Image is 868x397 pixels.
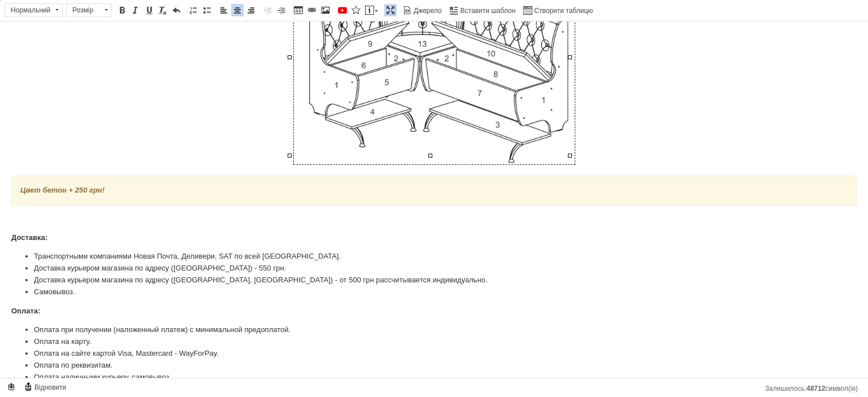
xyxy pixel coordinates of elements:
[401,4,444,16] a: Джерело
[231,4,244,16] a: По центру
[765,382,863,392] div: Кiлькiсть символiв
[350,4,362,16] a: Вставити іконку
[319,4,332,16] a: Зображення
[33,383,66,392] span: Відновити
[143,4,155,16] a: Підкреслений (Ctrl+U)
[66,3,112,17] a: Розмір
[245,4,257,16] a: По правому краю
[187,4,199,16] a: Вставити/видалити нумерований список
[275,4,288,16] a: Збільшити відступ
[522,4,594,16] a: Створити таблицю
[806,385,825,392] span: 48712
[5,381,18,393] a: Зробити резервну копію зараз
[336,4,349,16] a: Додати відео з YouTube
[157,4,169,16] a: Видалити форматування
[170,4,183,16] a: Повернути (Ctrl+Z)
[459,6,516,16] span: Вставити шаблон
[34,326,834,338] li: Оплата на сайте картой Visa, Mastercard - WayForPay.
[34,265,834,277] li: Самовывоз.
[34,229,834,241] li: Транспортными компаниями Новая Почта, Деливери, SAT по всей [GEOGRAPHIC_DATA].
[11,285,40,294] strong: Оплата:
[34,315,834,326] li: Оплата на карту.
[5,3,63,17] a: Нормальний
[262,4,274,16] a: Зменшити відступ
[34,253,834,265] li: Доставка курьером магазина по адресу ([GEOGRAPHIC_DATA], [GEOGRAPHIC_DATA]) - от 500 грн рассчиты...
[5,4,51,16] span: Нормальний
[22,381,68,393] a: Відновити
[34,338,834,350] li: Оплата по реквизитам.
[34,303,834,315] li: Оплата при получении (наложенный платеж) с минимальной предоплатой.
[412,6,442,16] span: Джерело
[292,4,305,16] a: Таблиця
[448,4,518,16] a: Вставити шаблон
[384,4,397,16] a: Максимізувати
[67,4,101,16] span: Розмір
[201,4,213,16] a: Вставити/видалити маркований список
[11,212,47,220] strong: Доставка:
[218,4,230,16] a: По лівому краю
[34,241,834,253] li: Доставка курьером магазина по адресу ([GEOGRAPHIC_DATA]) - 550 грн.
[532,6,593,16] span: Створити таблицю
[20,164,105,173] em: Цвет бетон + 250 грн!
[306,4,318,16] a: Вставити/Редагувати посилання (Ctrl+L)
[34,350,834,362] li: Оплата наличными курьеру, самовывоз.
[116,4,128,16] a: Жирний (Ctrl+B)
[363,4,380,16] a: Вставити повідомлення
[129,4,142,16] a: Курсив (Ctrl+I)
